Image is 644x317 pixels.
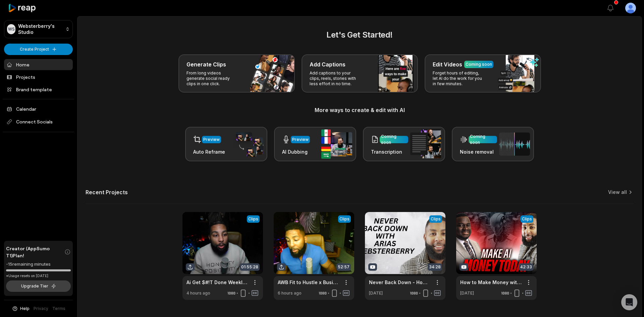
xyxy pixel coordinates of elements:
h3: Generate Clips [186,60,226,68]
h3: AI Dubbing [282,148,310,155]
a: Ai Get $#!T Done Weekly [DATE] [186,279,248,286]
h3: Add Captions [310,60,345,68]
div: WS [7,24,15,34]
button: Help [12,306,30,312]
a: View all [608,189,627,196]
div: Coming soon [381,134,407,146]
a: Never Back Down - How Failure Fuels True Success with [PERSON_NAME] | BWI #117 [369,279,431,286]
img: noise_removal.png [499,133,530,156]
h3: Noise removal [460,148,497,155]
div: Open Intercom Messenger [621,294,637,310]
div: *Usage resets on [DATE] [6,273,71,278]
img: transcription.png [410,129,441,158]
a: Calendar [4,103,73,114]
span: Help [20,306,30,312]
div: Preview [292,137,309,143]
span: Creator (AppSumo T1) Plan! [6,245,64,259]
h3: Edit Videos [433,60,462,68]
div: Coming soon [466,61,492,67]
h2: Let's Get Started! [86,29,634,41]
a: Brand template [4,84,73,95]
p: Websterberry's Studio [18,23,63,35]
h3: Transcription [371,148,408,155]
h3: Auto Reframe [193,148,225,155]
a: Privacy [34,306,48,312]
a: Terms [52,306,65,312]
a: Projects [4,71,73,83]
img: auto_reframe.png [232,131,263,157]
div: -15 remaining minutes [6,261,71,268]
p: From long videos generate social ready clips in one click. [186,70,238,87]
a: AWB Fit to Hustle x Business MVP [278,279,339,286]
span: Connect Socials [4,116,73,128]
h3: More ways to create & edit with AI [86,106,634,114]
button: Upgrade Tier [6,280,71,292]
div: Coming soon [470,134,496,146]
img: ai_dubbing.png [321,129,352,159]
h2: Recent Projects [86,189,128,196]
a: How to Make Money with AI [DATE]! [460,279,522,286]
p: Add captions to your clips, reels, stories with less effort in no time. [310,70,362,87]
div: Preview [203,137,220,143]
p: Forget hours of editing, let AI do the work for you in few minutes. [433,70,485,87]
button: Create Project [4,44,73,55]
a: Home [4,59,73,70]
